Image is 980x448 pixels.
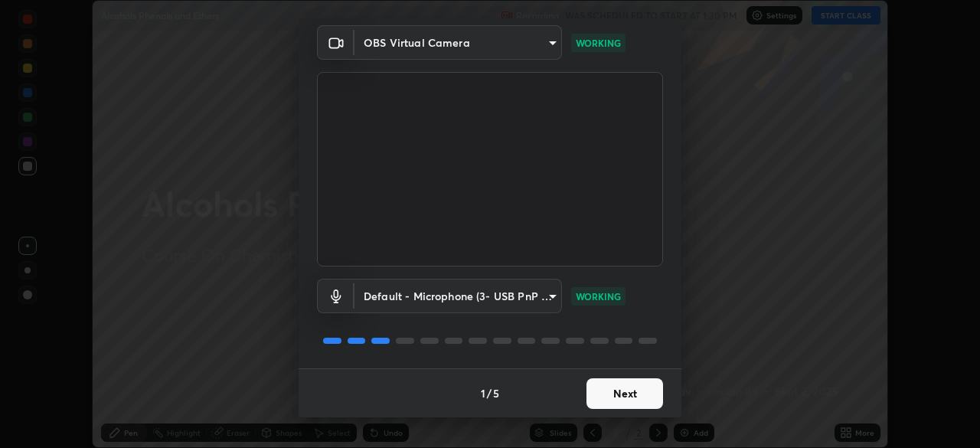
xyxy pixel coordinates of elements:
p: WORKING [576,36,621,50]
p: WORKING [576,289,621,303]
div: OBS Virtual Camera [354,279,562,313]
button: Next [586,378,663,409]
h4: 5 [493,385,499,401]
div: OBS Virtual Camera [354,25,562,60]
h4: / [487,385,492,401]
h4: 1 [481,385,485,401]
